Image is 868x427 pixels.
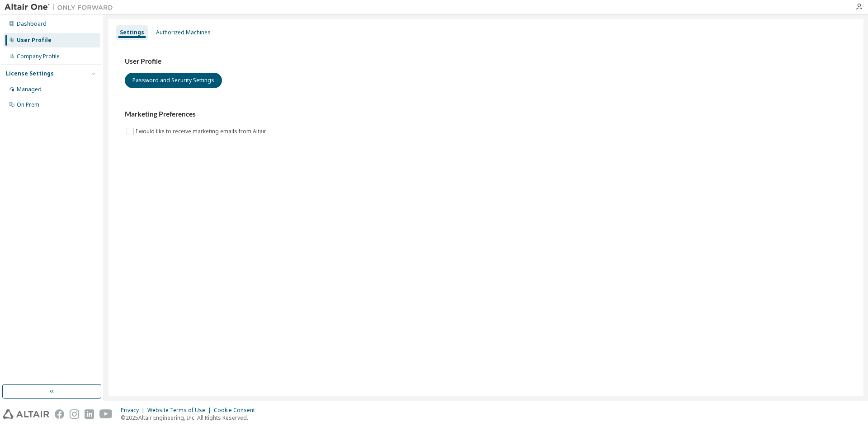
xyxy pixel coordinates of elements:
div: Website Terms of Use [147,407,214,414]
div: Managed [17,86,42,93]
div: Dashboard [17,20,47,28]
img: Altair One [5,3,118,12]
div: Authorized Machines [156,29,211,36]
div: Privacy [121,407,147,414]
div: On Prem [17,101,39,108]
img: instagram.svg [70,409,79,419]
button: Password and Security Settings [125,73,222,88]
img: linkedin.svg [85,409,94,419]
h3: Marketing Preferences [125,110,847,119]
img: altair_logo.svg [3,409,49,419]
p: © 2025 Altair Engineering, Inc. All Rights Reserved. [121,414,260,422]
div: Cookie Consent [214,407,260,414]
img: facebook.svg [55,409,64,419]
div: Settings [120,29,144,36]
div: Company Profile [17,53,60,60]
div: User Profile [17,37,52,44]
h3: User Profile [125,57,847,66]
label: I would like to receive marketing emails from Altair [136,126,268,137]
div: License Settings [6,70,54,77]
img: youtube.svg [99,409,113,419]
